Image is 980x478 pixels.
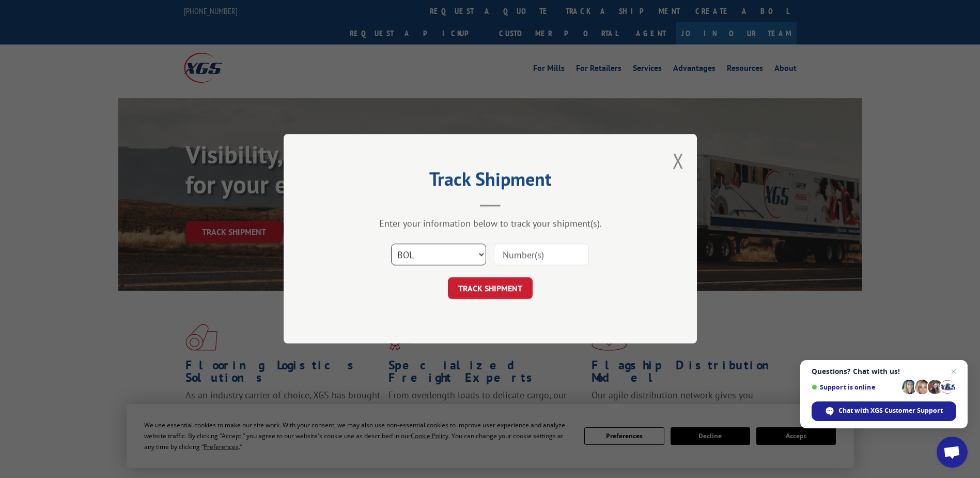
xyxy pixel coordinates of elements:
[838,406,943,415] span: Chat with XGS Customer Support
[335,172,645,191] h2: Track Shipment
[494,244,589,266] input: Number(s)
[673,147,684,174] button: Close modal
[335,218,645,230] div: Enter your information below to track your shipment(s).
[947,365,960,378] span: Close chat
[812,367,956,376] span: Questions? Chat with us!
[812,383,898,391] span: Support is online
[812,401,956,421] div: Chat with XGS Customer Support
[448,278,533,300] button: TRACK SHIPMENT
[937,437,968,468] div: Open chat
